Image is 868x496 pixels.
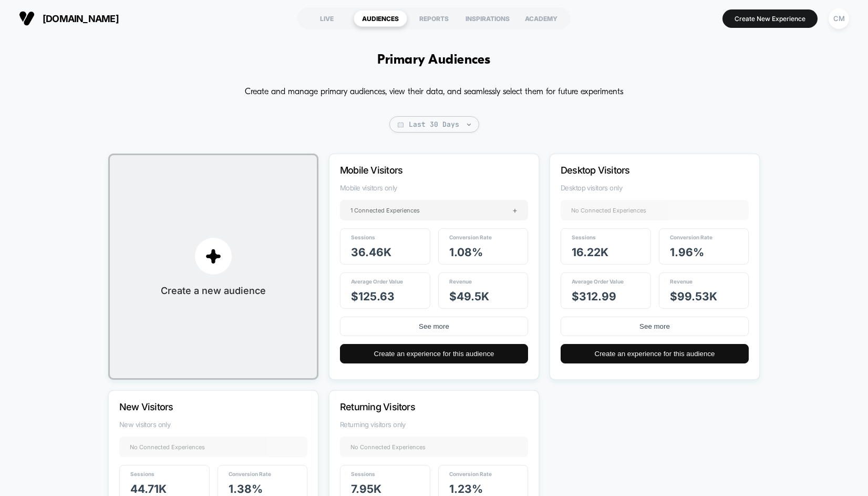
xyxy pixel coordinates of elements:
[300,10,354,27] div: LIVE
[354,10,407,27] div: AUDIENCES
[825,8,852,29] button: CM
[389,116,479,133] span: Last 30 Days
[572,290,616,303] span: $ 312.99
[119,401,279,412] p: New Visitors
[514,10,568,27] div: ACADEMY
[119,420,307,429] span: New visitors only
[351,234,375,240] span: Sessions
[245,84,623,100] p: Create and manage primary audiences, view their data, and seamlessly select them for future exper...
[467,124,471,126] img: end
[351,278,403,285] span: Average Order Value
[572,278,624,285] span: Average Order Value
[130,471,154,477] span: Sessions
[398,122,404,127] img: calendar
[722,9,818,28] button: Create New Experience
[350,207,420,214] span: 1 Connected Experiences
[449,246,483,259] span: 1.08 %
[449,290,489,303] span: $ 49.5k
[130,482,167,495] span: 44.71k
[351,246,391,259] span: 36.46k
[108,154,318,380] button: plusCreate a new audience
[351,471,375,477] span: Sessions
[161,285,266,296] span: Create a new audience
[561,165,720,176] p: Desktop Visitors
[561,344,749,363] button: Create an experience for this audience
[407,10,461,27] div: REPORTS
[351,290,395,303] span: $ 125.63
[43,13,119,24] span: [DOMAIN_NAME]
[377,53,490,68] h1: Primary Audiences
[340,184,528,192] span: Mobile visitors only
[561,317,749,336] button: See more
[340,317,528,336] button: See more
[229,471,271,477] span: Conversion Rate
[16,10,122,27] button: [DOMAIN_NAME]
[449,278,472,285] span: Revenue
[449,482,483,495] span: 1.23 %
[829,8,849,29] div: CM
[205,248,221,264] img: plus
[670,246,704,259] span: 1.96 %
[461,10,514,27] div: INSPIRATIONS
[229,482,263,495] span: 1.38 %
[340,420,528,429] span: Returning visitors only
[670,278,693,285] span: Revenue
[449,234,492,240] span: Conversion Rate
[340,401,500,412] p: Returning Visitors
[351,482,381,495] span: 7.95k
[340,165,500,176] p: Mobile Visitors
[670,290,717,303] span: $ 99.53k
[670,234,712,240] span: Conversion Rate
[19,11,35,26] img: Visually logo
[340,344,528,363] button: Create an experience for this audience
[512,205,518,215] span: +
[572,246,608,259] span: 16.22k
[449,471,492,477] span: Conversion Rate
[561,184,749,192] span: Desktop visitors only
[572,234,596,240] span: Sessions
